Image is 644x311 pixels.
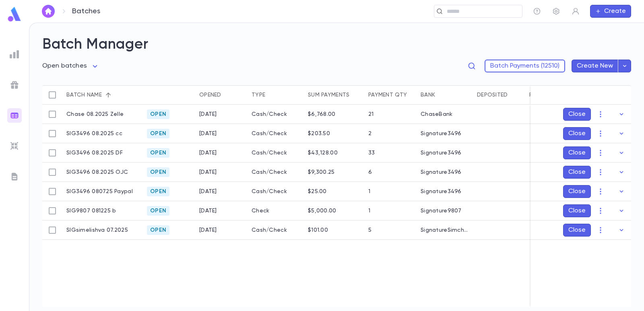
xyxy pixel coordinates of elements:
div: Opened [195,85,248,105]
div: Cash/Check [248,182,304,201]
div: Type [248,85,304,105]
div: Batch name [66,85,102,105]
p: Chase 08.2025 Zelle [66,111,124,117]
div: Signature3496 [421,130,462,137]
div: Recorded [525,85,578,105]
button: Sort [102,89,115,101]
div: Bank [417,85,473,105]
p: SIG3496 08.2025 OJC [66,169,128,175]
div: Cash/Check [248,163,304,182]
div: Signature3496 [421,150,462,156]
p: SIG3496 08.2025 DF [66,150,123,156]
div: Deposited [477,85,508,105]
button: Close [563,185,591,198]
div: 8/1/2025 [199,169,217,175]
span: Open [147,208,169,214]
img: batches_gradient.0a22e14384a92aa4cd678275c0c39cc4.svg [10,111,19,120]
button: Close [563,204,591,217]
div: Check [248,201,304,220]
div: Signature9807 [421,208,462,214]
button: Batch Payments (12510) [485,60,565,72]
div: 5 [368,227,372,233]
div: 21 [368,111,374,117]
div: 8/1/2025 [199,111,217,117]
div: $9,300.25 [308,169,335,175]
span: Open batches [42,63,87,69]
img: logo [6,6,23,22]
div: Cash/Check [248,105,304,124]
div: $25.00 [308,188,327,195]
div: 8/7/2025 [199,188,217,195]
div: 6 [368,169,372,175]
div: 2 [368,130,372,137]
div: Opened [199,85,221,105]
div: Type [252,85,265,105]
button: Close [563,108,591,121]
p: SIG9807 081225 b [66,208,116,214]
div: 8/1/2025 [199,150,217,156]
span: Open [147,188,169,195]
div: Payment qty [364,85,417,105]
span: Open [147,227,169,233]
img: campaigns_grey.99e729a5f7ee94e3726e6486bddda8f1.svg [10,80,19,90]
p: SIG3496 08.2025 cc [66,130,122,137]
div: Signature3496 [421,188,462,195]
div: Cash/Check [248,143,304,163]
div: Cash/Check [248,220,304,240]
p: Batches [72,7,100,16]
div: Recorded [529,85,560,105]
div: Bank [421,85,435,105]
div: 8/12/2025 [199,208,217,214]
span: Open [147,111,169,117]
div: 1 [368,188,370,195]
div: Cash/Check [248,124,304,143]
div: ChaseBank [421,111,453,117]
div: 33 [368,150,375,156]
div: 7/31/2025 [199,130,217,137]
button: Create New [572,60,618,72]
div: $101.00 [308,227,328,233]
div: $43,128.00 [308,150,338,156]
div: SignatureSimchasElisheva [421,227,469,233]
button: Close [563,166,591,179]
img: reports_grey.c525e4749d1bce6a11f5fe2a8de1b229.svg [10,49,19,59]
button: Close [563,146,591,159]
div: $6,768.00 [308,111,336,117]
h2: Batch Manager [42,36,631,54]
img: letters_grey.7941b92b52307dd3b8a917253454ce1c.svg [10,172,19,181]
span: Open [147,169,169,175]
div: $203.50 [308,130,330,137]
p: SIG3496 080725 Paypal [66,188,133,195]
span: Open [147,150,169,156]
span: Open [147,130,169,137]
img: imports_grey.530a8a0e642e233f2baf0ef88e8c9fcb.svg [10,141,19,151]
div: Batch name [62,85,143,105]
button: Close [563,224,591,237]
div: $5,000.00 [308,208,336,214]
div: 1 [368,208,370,214]
img: home_white.a664292cf8c1dea59945f0da9f25487c.svg [43,8,53,14]
div: Deposited [473,85,525,105]
div: Open batches [42,60,100,72]
div: Payment qty [368,85,407,105]
div: Sum payments [304,85,364,105]
div: Sum payments [308,85,349,105]
div: Signature3496 [421,169,462,175]
p: SIGsimelishva 07.2025 [66,227,128,233]
button: Create [590,5,631,18]
button: Close [563,127,591,140]
div: 7/21/2025 [199,227,217,233]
